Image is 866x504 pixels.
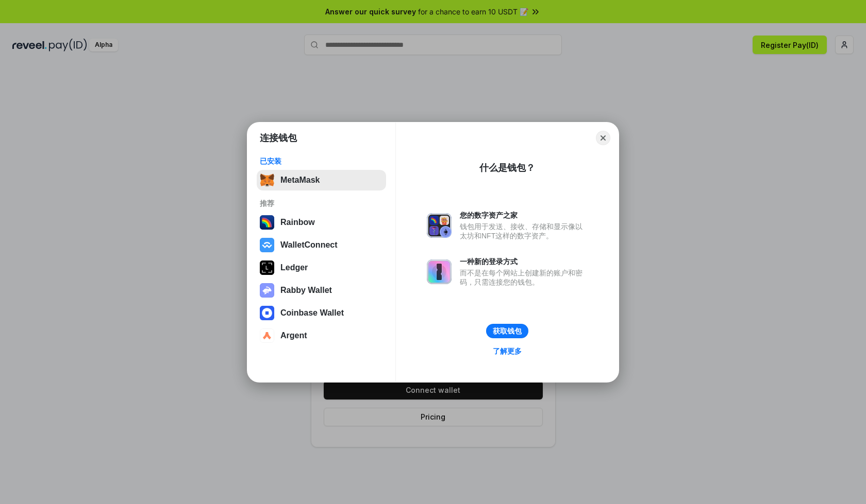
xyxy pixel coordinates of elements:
[280,218,315,227] div: Rainbow
[260,238,274,252] img: svg+xml,%3Csvg%20width%3D%2228%22%20height%3D%2228%22%20viewBox%3D%220%200%2028%2028%22%20fill%3D...
[596,131,610,145] button: Close
[460,268,588,287] div: 而不是在每个网站上创建新的账户和密码，只需连接您的钱包。
[257,257,386,278] button: Ledger
[487,344,528,358] a: 了解更多
[493,346,522,356] div: 了解更多
[257,280,386,301] button: Rabby Wallet
[280,331,307,340] div: Argent
[486,324,528,338] button: 获取钱包
[260,328,274,343] img: svg+xml,%3Csvg%20width%3D%2228%22%20height%3D%2228%22%20viewBox%3D%220%200%2028%2028%22%20fill%3D...
[260,173,274,187] img: svg+xml,%3Csvg%20fill%3D%22none%22%20height%3D%2233%22%20viewBox%3D%220%200%2035%2033%22%20width%...
[260,306,274,320] img: svg+xml,%3Csvg%20width%3D%2228%22%20height%3D%2228%22%20viewBox%3D%220%200%2028%2028%22%20fill%3D...
[260,215,274,230] img: svg+xml,%3Csvg%20width%3D%22120%22%20height%3D%22120%22%20viewBox%3D%220%200%20120%20120%22%20fil...
[280,263,308,272] div: Ledger
[280,176,320,185] div: MetaMask
[260,157,383,166] div: 已安装
[260,199,383,208] div: 推荐
[257,325,386,346] button: Argent
[280,308,344,318] div: Coinbase Wallet
[479,162,535,174] div: 什么是钱包？
[427,259,452,284] img: svg+xml,%3Csvg%20xmlns%3D%22http%3A%2F%2Fwww.w3.org%2F2000%2Fsvg%22%20fill%3D%22none%22%20viewBox...
[260,132,297,144] h1: 连接钱包
[257,303,386,323] button: Coinbase Wallet
[257,212,386,233] button: Rainbow
[493,326,522,336] div: 获取钱包
[257,170,386,190] button: MetaMask
[427,213,452,238] img: svg+xml,%3Csvg%20xmlns%3D%22http%3A%2F%2Fwww.w3.org%2F2000%2Fsvg%22%20fill%3D%22none%22%20viewBox...
[260,260,274,275] img: svg+xml,%3Csvg%20xmlns%3D%22http%3A%2F%2Fwww.w3.org%2F2000%2Fsvg%22%20width%3D%2228%22%20height%3...
[460,257,588,266] div: 一种新的登录方式
[460,222,588,240] div: 钱包用于发送、接收、存储和显示像以太坊和NFT这样的数字资产。
[260,283,274,298] img: svg+xml,%3Csvg%20xmlns%3D%22http%3A%2F%2Fwww.w3.org%2F2000%2Fsvg%22%20fill%3D%22none%22%20viewBox...
[280,240,338,250] div: WalletConnect
[280,286,332,295] div: Rabby Wallet
[257,235,386,255] button: WalletConnect
[460,211,588,220] div: 您的数字资产之家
